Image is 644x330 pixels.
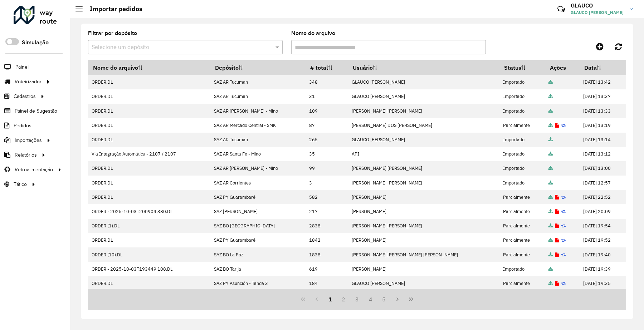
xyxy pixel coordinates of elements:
[210,104,305,118] td: SAZ AR [PERSON_NAME] - Mino
[548,137,553,143] a: Arquivo completo
[305,233,348,247] td: 1842
[305,262,348,276] td: 619
[88,161,210,176] td: ORDER.DL
[499,247,545,262] td: Parcialmente
[548,237,553,243] a: Arquivo completo
[88,233,210,247] td: ORDER.DL
[88,219,210,233] td: ORDER (1).DL
[291,29,335,38] label: Nome do arquivo
[499,233,545,247] td: Parcialmente
[88,104,210,118] td: ORDER.DL
[579,247,626,262] td: [DATE] 19:40
[14,181,27,188] span: Tático
[548,223,553,229] a: Arquivo completo
[15,137,42,144] span: Importações
[15,107,57,115] span: Painel de Sugestão
[305,219,348,233] td: 2838
[555,252,559,258] a: Exibir log de erros
[348,219,499,233] td: [PERSON_NAME] [PERSON_NAME]
[499,262,545,276] td: Importado
[15,151,37,159] span: Relatórios
[348,262,499,276] td: [PERSON_NAME]
[548,93,553,99] a: Arquivo completo
[499,176,545,190] td: Importado
[499,161,545,176] td: Importado
[348,176,499,190] td: [PERSON_NAME] [PERSON_NAME]
[337,292,350,306] button: 2
[88,147,210,161] td: Via Integração Automática - 2107 / 2107
[305,75,348,89] td: 348
[548,151,553,157] a: Arquivo completo
[579,190,626,204] td: [DATE] 22:52
[88,176,210,190] td: ORDER.DL
[88,276,210,290] td: ORDER.DL
[305,104,348,118] td: 109
[555,237,559,243] a: Exibir log de erros
[305,118,348,132] td: 87
[305,247,348,262] td: 1838
[561,194,566,200] a: Reimportar
[579,118,626,132] td: [DATE] 13:19
[579,233,626,247] td: [DATE] 19:52
[499,219,545,233] td: Parcialmente
[579,147,626,161] td: [DATE] 13:12
[348,147,499,161] td: API
[210,262,305,276] td: SAZ BO Tarija
[348,204,499,218] td: [PERSON_NAME]
[499,190,545,204] td: Parcialmente
[15,166,53,173] span: Retroalimentação
[88,262,210,276] td: ORDER - 2025-10-03T193449.108.DL
[579,89,626,104] td: [DATE] 13:37
[210,147,305,161] td: SAZ AR Santa Fe - Mino
[548,122,553,128] a: Arquivo completo
[305,133,348,147] td: 265
[210,219,305,233] td: SAZ BO [GEOGRAPHIC_DATA]
[305,276,348,290] td: 184
[348,247,499,262] td: [PERSON_NAME] [PERSON_NAME] [PERSON_NAME]
[348,233,499,247] td: [PERSON_NAME]
[305,161,348,176] td: 99
[499,89,545,104] td: Importado
[14,122,31,129] span: Pedidos
[561,208,566,215] a: Reimportar
[548,108,553,114] a: Arquivo completo
[555,122,559,128] a: Exibir log de erros
[305,176,348,190] td: 3
[548,194,553,200] a: Arquivo completo
[88,118,210,132] td: ORDER.DL
[548,252,553,258] a: Arquivo completo
[499,60,545,75] th: Status
[555,194,559,200] a: Exibir log de erros
[210,176,305,190] td: SAZ AR Corrientes
[210,247,305,262] td: SAZ BO La Paz
[364,292,377,306] button: 4
[579,204,626,218] td: [DATE] 20:09
[499,118,545,132] td: Parcialmente
[15,78,42,85] span: Roteirizador
[22,38,49,47] label: Simulação
[404,292,418,306] button: Last Page
[88,204,210,218] td: ORDER - 2025-10-03T200904.380.DL
[305,204,348,218] td: 217
[499,147,545,161] td: Importado
[210,233,305,247] td: SAZ PY Guarambaré
[88,247,210,262] td: ORDER (10).DL
[323,292,337,306] button: 1
[88,133,210,147] td: ORDER.DL
[561,237,566,243] a: Reimportar
[377,292,391,306] button: 5
[548,79,553,85] a: Arquivo completo
[548,180,553,186] a: Arquivo completo
[348,161,499,176] td: [PERSON_NAME] [PERSON_NAME]
[579,133,626,147] td: [DATE] 13:14
[88,29,137,38] label: Filtrar por depósito
[348,118,499,132] td: [PERSON_NAME] DOS [PERSON_NAME]
[499,75,545,89] td: Importado
[548,165,553,171] a: Arquivo completo
[88,190,210,204] td: ORDER.DL
[499,204,545,218] td: Parcialmente
[88,75,210,89] td: ORDER.DL
[579,276,626,290] td: [DATE] 19:35
[348,133,499,147] td: GLAUCO [PERSON_NAME]
[561,223,566,229] a: Reimportar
